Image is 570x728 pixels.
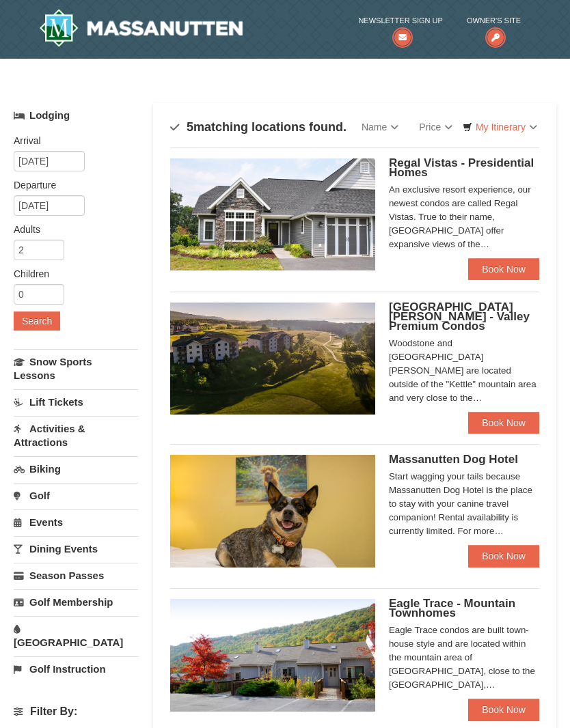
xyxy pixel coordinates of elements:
a: Events [14,509,138,535]
label: Departure [14,178,128,192]
button: Search [14,311,60,331]
span: Massanutten Dog Hotel [389,453,518,466]
a: My Itinerary [454,117,546,137]
a: Golf Instruction [14,656,138,682]
a: Lodging [14,103,138,128]
a: Name [351,113,409,141]
span: [GEOGRAPHIC_DATA][PERSON_NAME] - Valley Premium Condos [389,300,530,333]
span: 5 [187,120,193,134]
label: Adults [14,223,128,236]
a: Newsletter Sign Up [358,14,442,42]
a: Price [409,113,463,141]
span: Newsletter Sign Up [358,14,442,27]
a: Golf [14,483,138,508]
img: Massanutten Resort Logo [39,9,243,47]
span: Regal Vistas - Presidential Homes [389,156,534,179]
a: [GEOGRAPHIC_DATA] [14,616,138,655]
span: Eagle Trace - Mountain Townhomes [389,597,515,619]
div: Eagle Trace condos are built town-house style and are located within the mountain area of [GEOGRA... [389,624,539,692]
img: 19219041-4-ec11c166.jpg [170,303,375,415]
a: Season Passes [14,563,138,588]
a: Book Now [468,545,539,567]
a: Book Now [468,258,539,280]
span: Owner's Site [467,14,521,27]
a: Lift Tickets [14,389,138,415]
h4: Filter By: [14,705,138,718]
img: 19218991-1-902409a9.jpg [170,158,375,270]
div: Woodstone and [GEOGRAPHIC_DATA][PERSON_NAME] are located outside of the "Kettle" mountain area an... [389,337,539,405]
div: An exclusive resort experience, our newest condos are called Regal Vistas. True to their name, [G... [389,183,539,251]
label: Arrival [14,134,128,148]
a: Biking [14,456,138,481]
a: Snow Sports Lessons [14,349,138,388]
a: Book Now [468,699,539,720]
h4: matching locations found. [170,120,347,134]
img: 19218983-1-9b289e55.jpg [170,599,375,711]
img: 27428181-5-81c892a3.jpg [170,455,375,567]
a: Golf Membership [14,589,138,615]
a: Massanutten Resort [39,9,243,47]
a: Dining Events [14,536,138,561]
a: Activities & Attractions [14,416,138,455]
label: Children [14,267,128,281]
a: Book Now [468,412,539,434]
div: Start wagging your tails because Massanutten Dog Hotel is the place to stay with your canine trav... [389,470,539,538]
a: Owner's Site [467,14,521,42]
